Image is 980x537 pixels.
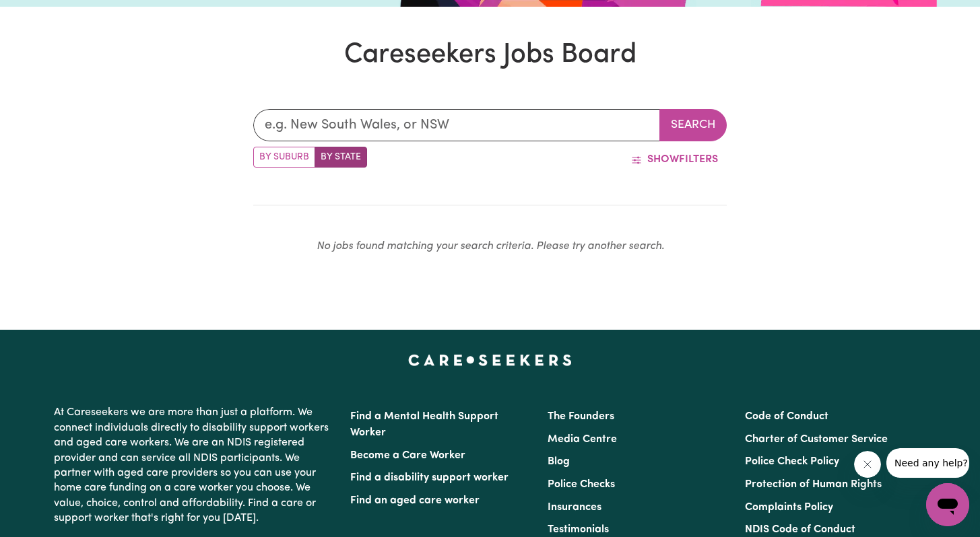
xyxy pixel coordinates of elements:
a: Insurances [548,502,601,513]
input: e.g. New South Wales, or NSW [253,109,661,141]
a: Find a Mental Health Support Worker [350,411,498,438]
a: The Founders [548,411,614,422]
iframe: Close message [854,451,881,478]
a: Code of Conduct [745,411,828,422]
iframe: Button to launch messaging window [926,483,969,526]
a: Careseekers home page [408,354,572,365]
a: Find a disability support worker [350,472,509,483]
em: No jobs found matching your search criteria. Please try another search. [317,241,664,252]
button: Search [659,109,727,141]
a: Find an aged care worker [350,495,480,506]
a: Media Centre [548,434,617,445]
a: Charter of Customer Service [745,434,888,445]
p: At Careseekers we are more than just a platform. We connect individuals directly to disability su... [54,400,334,531]
a: NDIS Code of Conduct [745,524,855,535]
a: Become a Care Worker [350,450,465,461]
label: Search by suburb/post code [253,147,315,168]
span: Show [647,154,679,165]
label: Search by state [315,147,367,168]
a: Testimonials [548,524,609,535]
button: ShowFilters [622,147,727,172]
a: Police Check Policy [745,456,839,467]
a: Police Checks [548,479,615,490]
a: Protection of Human Rights [745,479,882,490]
a: Complaints Policy [745,502,833,513]
a: Blog [548,456,570,467]
iframe: Message from company [886,448,969,478]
